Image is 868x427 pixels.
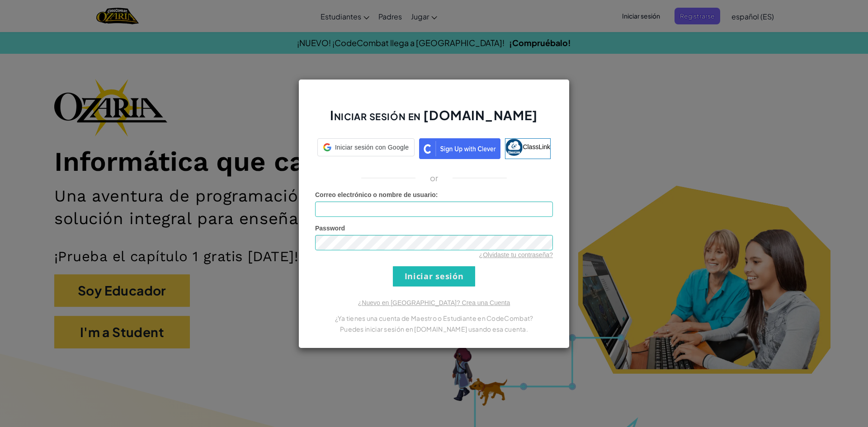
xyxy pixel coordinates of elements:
[317,138,415,156] div: Iniciar sesión con Google
[315,190,438,199] label: :
[419,138,500,159] img: clever_sso_button@2x.png
[505,139,523,156] img: classlink-logo-small.png
[335,143,409,152] span: Iniciar sesión con Google
[430,173,439,183] p: or
[315,225,345,232] span: Password
[315,107,553,133] h2: Iniciar sesión en [DOMAIN_NAME]
[479,251,553,258] a: ¿Olvidaste tu contraseña?
[315,313,553,324] p: ¿Ya tienes una cuenta de Maestro o Estudiante en CodeCombat?
[315,191,436,198] span: Correo electrónico o nombre de usuario
[317,138,415,159] a: Iniciar sesión con Google
[315,324,553,334] p: Puedes iniciar sesión en [DOMAIN_NAME] usando esa cuenta.
[523,143,550,150] span: ClassLink
[393,266,475,286] input: Iniciar sesión
[358,299,510,306] a: ¿Nuevo en [GEOGRAPHIC_DATA]? Crea una Cuenta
